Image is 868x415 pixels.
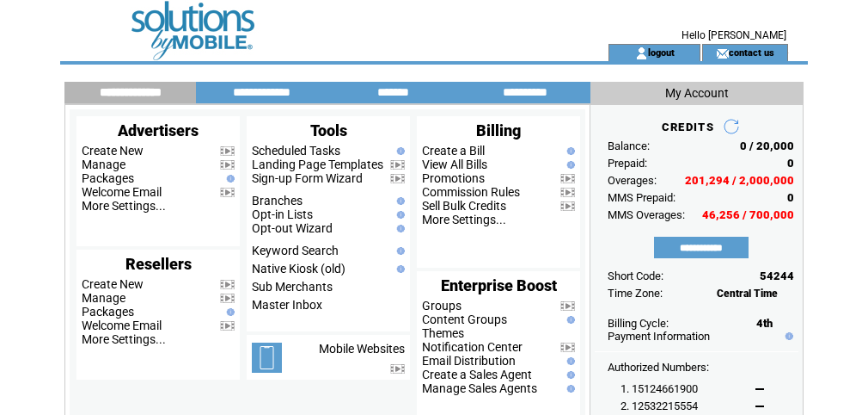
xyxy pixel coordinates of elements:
[608,269,663,282] span: Short Code:
[422,299,462,313] a: Groups
[729,46,774,58] a: contact us
[422,199,506,213] a: Sell Bulk Credits
[82,171,134,185] a: Packages
[787,191,794,204] span: 0
[310,121,347,139] span: Tools
[608,361,709,374] span: Authorized Numbers:
[422,185,520,199] a: Commission Rules
[665,86,729,100] span: My Account
[682,29,786,41] span: Hello [PERSON_NAME]
[608,208,685,221] span: MMS Overages:
[563,147,575,155] img: help.gif
[82,185,162,199] a: Welcome Email
[740,139,794,152] span: 0 / 20,000
[620,382,698,395] span: 1. 15124661900
[608,157,647,170] span: Prepaid:
[422,313,507,326] a: Content Groups
[422,144,485,158] a: Create a Bill
[319,342,405,356] a: Mobile Websites
[82,332,166,346] a: More Settings...
[220,280,235,289] img: video.png
[563,385,575,393] img: help.gif
[608,139,650,152] span: Balance:
[220,321,235,331] img: video.png
[563,161,575,169] img: help.gif
[702,208,794,221] span: 46,256 / 700,000
[608,191,675,204] span: MMS Prepaid:
[422,171,485,185] a: Promotions
[82,319,162,332] a: Welcome Email
[252,171,363,185] a: Sign-up Form Wizard
[252,158,383,171] a: Landing Page Templates
[252,244,339,257] a: Keyword Search
[422,381,537,395] a: Manage Sales Agents
[393,265,405,273] img: help.gif
[252,280,333,294] a: Sub Merchants
[620,400,698,412] span: 2. 12532215554
[756,317,773,330] span: 4th
[393,225,405,232] img: help.gif
[560,201,575,211] img: video.png
[82,199,166,213] a: More Settings...
[252,207,313,221] a: Opt-in Lists
[220,294,235,303] img: video.png
[422,158,487,171] a: View All Bills
[82,291,125,305] a: Manage
[82,158,125,171] a: Manage
[781,332,793,340] img: help.gif
[252,144,340,158] a: Scheduled Tasks
[563,316,575,324] img: help.gif
[685,174,794,187] span: 201,294 / 2,000,000
[393,197,405,205] img: help.gif
[441,276,557,294] span: Enterprise Boost
[82,277,144,291] a: Create New
[118,121,199,139] span: Advertisers
[220,146,235,156] img: video.png
[560,343,575,352] img: video.png
[608,317,669,330] span: Billing Cycle:
[608,174,657,187] span: Overages:
[648,46,675,58] a: logout
[393,247,405,255] img: help.gif
[608,330,710,343] a: Payment Information
[635,46,648,60] img: account_icon.gif
[390,174,405,183] img: video.png
[223,175,235,183] img: help.gif
[220,160,235,170] img: video.png
[563,357,575,365] img: help.gif
[760,269,794,282] span: 54244
[223,308,235,316] img: help.gif
[390,160,405,170] img: video.png
[252,221,333,235] a: Opt-out Wizard
[252,298,322,312] a: Master Inbox
[716,46,729,60] img: contact_us_icon.gif
[560,174,575,183] img: video.png
[82,305,134,319] a: Packages
[252,194,303,207] a: Branches
[393,211,405,219] img: help.gif
[662,121,714,133] span: CREDITS
[393,147,405,155] img: help.gif
[220,188,235,197] img: video.png
[717,288,778,300] span: Central Time
[422,340,523,354] a: Notification Center
[608,287,663,300] span: Time Zone:
[560,301,575,311] img: video.png
[422,213,506,226] a: More Settings...
[560,188,575,197] img: video.png
[476,121,521,139] span: Billing
[390,364,405,374] img: video.png
[563,371,575,379] img: help.gif
[422,354,516,368] a: Email Distribution
[125,255,192,273] span: Resellers
[787,157,794,170] span: 0
[252,262,345,276] a: Native Kiosk (old)
[252,343,282,373] img: mobile-websites.png
[422,368,532,381] a: Create a Sales Agent
[82,144,144,158] a: Create New
[422,326,464,340] a: Themes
